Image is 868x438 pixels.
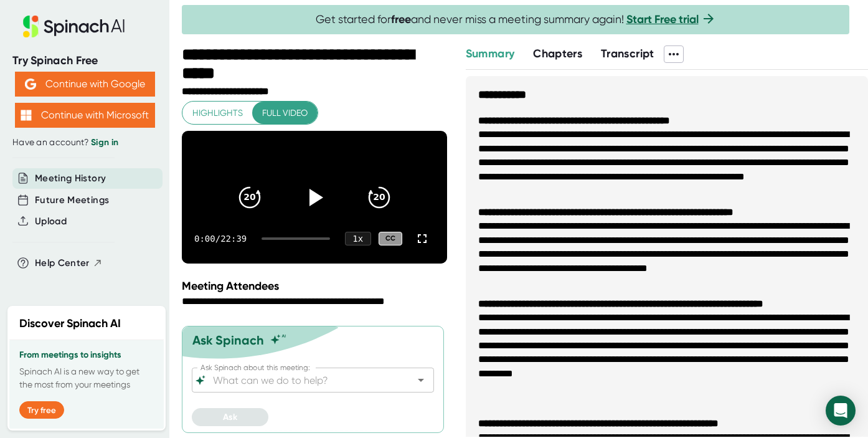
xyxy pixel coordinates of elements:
[533,45,582,62] button: Chapters
[533,47,582,60] span: Chapters
[15,72,155,97] button: Continue with Google
[345,232,371,245] div: 1 x
[192,105,243,121] span: Highlights
[262,105,308,121] span: Full video
[15,103,155,128] button: Continue with Microsoft
[379,232,402,246] div: CC
[19,401,64,419] button: Try free
[412,371,430,389] button: Open
[466,47,514,60] span: Summary
[626,12,699,26] a: Start Free trial
[19,365,154,391] p: Spinach AI is a new way to get the most from your meetings
[192,333,264,348] div: Ask Spinach
[316,12,716,27] span: Get started for and never miss a meeting summary again!
[19,350,154,360] h3: From meetings to insights
[601,45,654,62] button: Transcript
[12,137,157,148] div: Have an account?
[35,171,106,186] button: Meeting History
[466,45,514,62] button: Summary
[601,47,654,60] span: Transcript
[182,279,450,293] div: Meeting Attendees
[182,102,253,125] button: Highlights
[391,12,411,26] b: free
[210,371,394,389] input: What can we do to help?
[25,79,36,90] img: Aehbyd4JwY73AAAAAElFTkSuQmCC
[826,396,856,426] div: Open Intercom Messenger
[12,54,157,68] div: Try Spinach Free
[91,137,118,148] a: Sign in
[252,102,318,125] button: Full video
[192,408,268,426] button: Ask
[35,256,103,270] button: Help Center
[194,234,247,244] div: 0:00 / 22:39
[35,193,109,207] button: Future Meetings
[35,256,90,270] span: Help Center
[35,214,67,229] button: Upload
[19,315,121,332] h2: Discover Spinach AI
[223,412,237,422] span: Ask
